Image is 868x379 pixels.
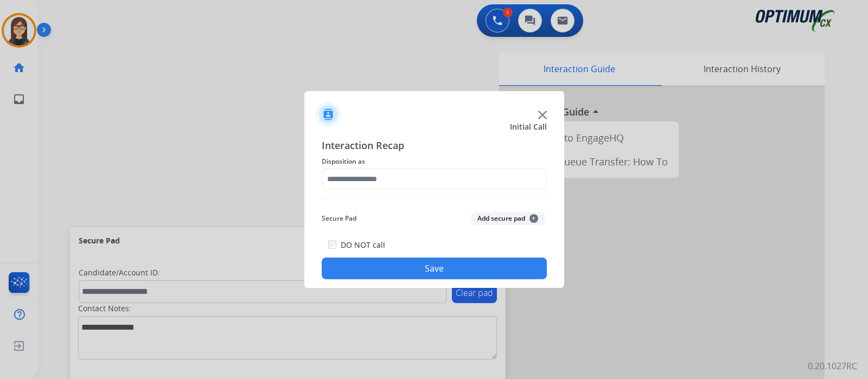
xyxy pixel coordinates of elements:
span: Initial Call [510,121,547,132]
img: contactIcon [315,101,341,127]
span: Interaction Recap [322,138,547,155]
span: Disposition as [322,155,547,168]
label: DO NOT call [341,240,385,250]
p: 0.20.1027RC [808,359,857,372]
span: + [529,214,538,223]
button: Add secure pad+ [471,212,545,225]
span: Secure Pad [322,212,356,225]
button: Save [322,258,547,279]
